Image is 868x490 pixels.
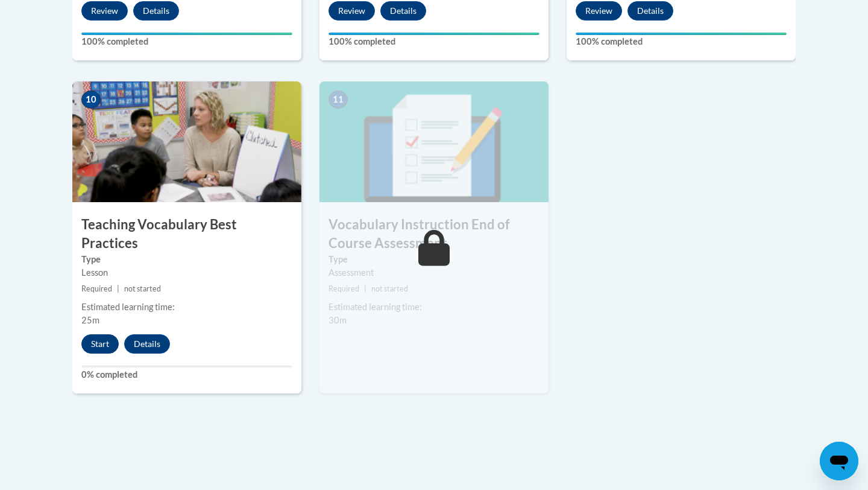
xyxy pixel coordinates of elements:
[81,1,128,21] button: Review
[81,368,292,381] label: 0% completed
[329,315,347,325] span: 30m
[81,284,112,293] span: Required
[329,1,375,21] button: Review
[576,33,787,35] div: Your progress
[319,215,549,253] h3: Vocabulary Instruction End of Course Assessment
[371,284,408,293] span: not started
[820,442,858,480] iframe: Button to launch messaging window
[329,266,539,279] div: Assessment
[329,301,539,314] div: Estimated learning time:
[81,35,292,48] label: 100% completed
[627,1,673,21] button: Details
[133,1,179,21] button: Details
[81,301,292,314] div: Estimated learning time:
[124,284,161,293] span: not started
[329,91,348,109] span: 11
[72,215,301,253] h3: Teaching Vocabulary Best Practices
[329,284,359,293] span: Required
[81,253,292,266] label: Type
[81,91,101,109] span: 10
[576,35,787,48] label: 100% completed
[81,315,99,325] span: 25m
[319,81,549,202] img: Course Image
[124,334,170,354] button: Details
[72,81,301,202] img: Course Image
[81,334,119,354] button: Start
[329,35,539,48] label: 100% completed
[364,284,366,293] span: |
[380,1,426,21] button: Details
[576,1,622,21] button: Review
[329,33,539,35] div: Your progress
[117,284,119,293] span: |
[329,253,539,266] label: Type
[81,33,292,35] div: Your progress
[81,266,292,279] div: Lesson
